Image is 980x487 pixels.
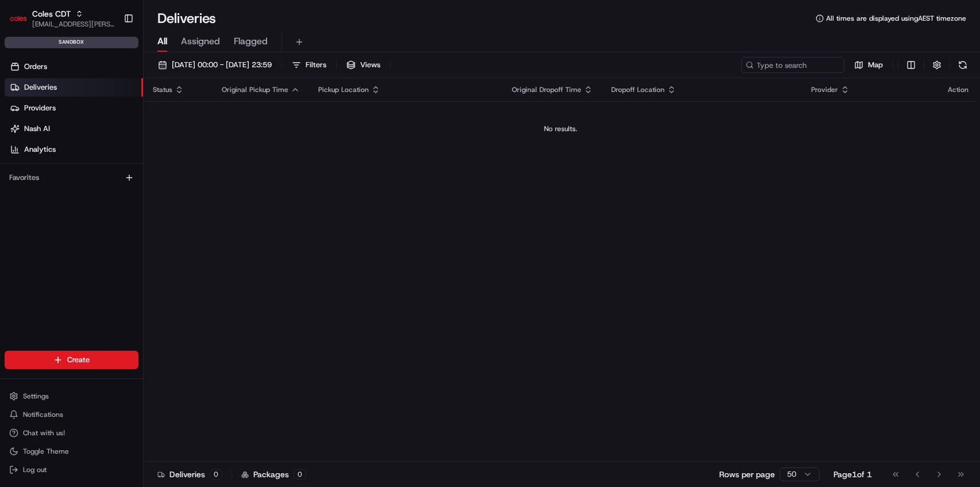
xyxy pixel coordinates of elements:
[210,469,222,480] div: 0
[23,392,49,401] span: Settings
[611,85,665,94] span: Dropoff Location
[157,34,167,48] span: All
[948,85,969,94] div: Action
[32,8,71,20] button: Coles CDT
[868,60,883,70] span: Map
[741,57,844,73] input: Type to search
[24,144,56,155] span: Analytics
[811,85,838,94] span: Provider
[719,469,775,480] p: Rows per page
[5,351,138,369] button: Create
[32,20,114,29] button: [EMAIL_ADDRESS][PERSON_NAME][PERSON_NAME][DOMAIN_NAME]
[5,168,138,187] div: Favorites
[23,447,69,456] span: Toggle Theme
[157,9,216,28] h1: Deliveries
[306,60,326,70] span: Filters
[172,60,272,70] span: [DATE] 00:00 - [DATE] 23:59
[24,124,50,134] span: Nash AI
[23,428,65,438] span: Chat with us!
[5,388,138,404] button: Settings
[849,57,888,73] button: Map
[222,85,288,94] span: Original Pickup Time
[5,120,143,138] a: Nash AI
[148,124,973,133] div: No results.
[181,34,220,48] span: Assigned
[5,425,138,441] button: Chat with us!
[9,9,28,28] img: Coles CDT
[5,462,138,478] button: Log out
[24,82,57,93] span: Deliveries
[5,99,143,117] a: Providers
[24,103,56,113] span: Providers
[294,469,306,480] div: 0
[24,62,47,72] span: Orders
[512,85,581,94] span: Original Dropoff Time
[157,469,222,480] div: Deliveries
[360,60,380,70] span: Views
[5,57,143,76] a: Orders
[341,57,385,73] button: Views
[23,410,63,419] span: Notifications
[287,57,331,73] button: Filters
[153,57,277,73] button: [DATE] 00:00 - [DATE] 23:59
[5,140,143,159] a: Analytics
[23,465,47,474] span: Log out
[5,37,138,48] div: sandbox
[5,443,138,459] button: Toggle Theme
[5,78,143,97] a: Deliveries
[234,34,268,48] span: Flagged
[153,85,172,94] span: Status
[67,355,90,365] span: Create
[955,57,971,73] button: Refresh
[241,469,306,480] div: Packages
[5,407,138,423] button: Notifications
[834,469,872,480] div: Page 1 of 1
[318,85,369,94] span: Pickup Location
[5,5,119,32] button: Coles CDTColes CDT[EMAIL_ADDRESS][PERSON_NAME][PERSON_NAME][DOMAIN_NAME]
[826,14,966,23] span: All times are displayed using AEST timezone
